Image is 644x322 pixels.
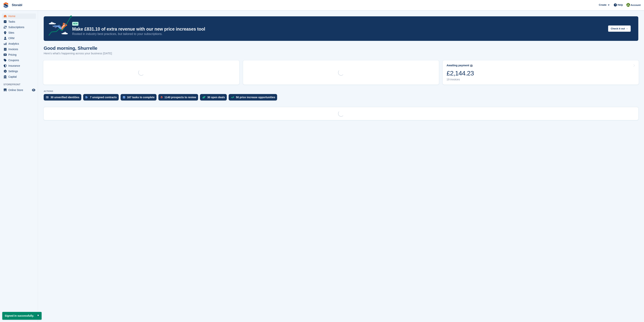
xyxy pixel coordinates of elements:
a: 50 price increase opportunities [229,94,279,102]
a: menu [2,36,36,41]
p: Signed in successfully. [2,312,42,320]
img: icon-info-grey-7440780725fd019a000dd9b08b2336e03edf1995a4989e88bcd33f0948082b44.svg [470,65,473,67]
span: Pricing [8,52,31,57]
span: Account [631,3,641,7]
h1: Good morning, Shurrelle [44,46,112,51]
p: Rooted in industry best practices, but tailored to your subscriptions. [72,32,605,36]
img: verify_identity-adf6edd0f0f0b5bbfe63781bf79b02c33cf7c696d77639b501bdc392416b5a36.svg [46,96,49,98]
a: menu [2,47,36,52]
div: 50 price increase opportunities [236,96,275,99]
div: 167 tasks to complete [127,96,155,99]
button: Check it out → [608,25,631,32]
a: menu [2,87,36,93]
a: menu [2,69,36,74]
img: contract_signature_icon-13c848040528278c33f63329250d36e43548de30e8caae1d1a13099fd9432cc5.svg [85,96,88,98]
div: £2,144.23 [446,69,474,77]
span: CRM [8,36,31,41]
div: 30 open deals [207,96,225,99]
div: 1140 prospects to review [164,96,196,99]
p: Here's what's happening across your business [DATE] [44,51,112,56]
span: Analytics [8,41,31,46]
span: Sites [8,30,31,35]
span: Invoices [8,47,31,52]
a: Preview store [31,88,36,92]
p: ACTIONS [44,90,638,93]
span: Capital [8,74,31,79]
div: 19 invoices [446,78,474,81]
a: Awaiting payment £2,144.23 19 invoices [443,60,639,85]
a: menu [2,25,36,30]
a: menu [2,52,36,57]
a: 7 unsigned contracts [83,94,121,102]
span: Create [599,3,606,7]
a: menu [2,63,36,68]
div: 30 unverified identities [51,96,79,99]
span: Storefront [3,83,38,86]
span: Coupons [8,58,31,63]
a: menu [2,58,36,63]
a: Storabl [10,2,24,8]
a: menu [2,19,36,24]
img: Shurrelle Harrington [626,3,630,7]
a: 30 unverified identities [44,94,83,102]
span: Settings [8,69,31,74]
img: price-adjustments-announcement-icon-8257ccfd72463d97f412b2fc003d46551f7dbcb40ab6d574587a9cd5c0d94... [45,15,72,37]
span: Help [618,3,623,7]
img: price_increase_opportunities-93ffe204e8149a01c8c9dc8f82e8f89637d9d84a8eef4429ea346261dce0b2c0.svg [231,97,234,98]
img: prospect-51fa495bee0391a8d652442698ab0144808aea92771e9ea1ae160a38d050c398.svg [161,96,163,98]
span: Online Store [8,87,31,93]
a: 30 open deals [200,94,229,102]
a: menu [2,30,36,35]
img: deal-1b604bf984904fb50ccaf53a9ad4b4a5d6e5aea283cecdc64d6e3604feb123c2.svg [202,96,205,99]
img: task-75834270c22a3079a89374b754ae025e5fb1db73e45f91037f5363f120a921f8.svg [123,96,125,98]
p: Make £831.10 of extra revenue with our new price increases tool [72,26,605,32]
img: stora-icon-8386f47178a22dfd0bd8f6a31ec36ba5ce8667c1dd55bd0f319d3a0aa187defe.svg [3,2,9,8]
div: Awaiting payment [446,64,469,67]
span: Home [8,13,31,19]
span: Subscriptions [8,25,31,30]
a: menu [2,13,36,19]
div: 7 unsigned contracts [90,96,117,99]
a: 1140 prospects to review [158,94,200,102]
span: Insurance [8,63,31,68]
span: Tasks [8,19,31,24]
div: NEW [72,22,78,26]
a: menu [2,41,36,46]
a: menu [2,74,36,79]
a: 167 tasks to complete [121,94,159,102]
